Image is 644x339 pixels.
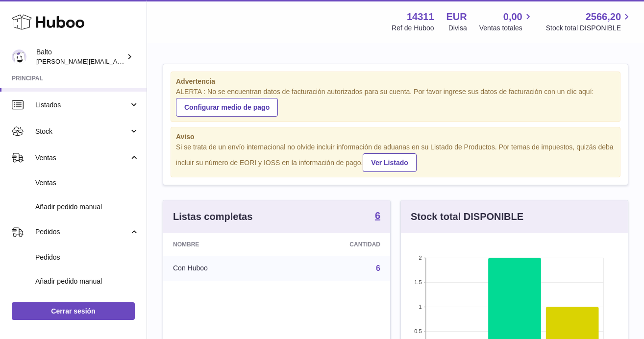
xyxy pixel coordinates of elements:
div: Balto [36,48,124,66]
text: 2 [419,255,421,261]
a: 6 [375,211,380,222]
span: Añadir pedido manual [35,202,139,212]
span: Stock total DISPONIBLE [546,24,632,33]
span: Ventas [35,153,129,163]
div: ALERTA : No se encuentran datos de facturación autorizados para su cuenta. Por favor ingrese sus ... [176,87,615,117]
h3: Stock total DISPONIBLE [411,210,523,223]
a: 0,00 Ventas totales [479,10,534,33]
td: Con Huboo [163,256,281,281]
span: 0,00 [503,10,522,24]
a: Cerrar sesión [12,302,135,320]
strong: Advertencia [176,77,615,86]
span: Listados [35,100,129,110]
div: Si se trata de un envío internacional no olvide incluir información de aduanas en su Listado de P... [176,143,615,172]
th: Cantidad [281,233,390,256]
strong: 14311 [407,10,434,24]
div: Ref de Huboo [392,24,434,33]
span: Pedidos [35,227,129,237]
span: Pedidos [35,253,139,262]
span: Añadir pedido manual [35,277,139,286]
text: 0.5 [414,328,421,334]
img: dani@balto.fr [12,49,26,64]
span: 2566,20 [586,10,621,24]
strong: Aviso [176,132,615,142]
a: Configurar medio de pago [176,98,278,117]
h3: Listas completas [173,210,252,223]
a: 6 [376,264,380,272]
th: Nombre [163,233,281,256]
span: Stock [35,127,129,136]
a: 2566,20 Stock total DISPONIBLE [546,10,632,33]
strong: 6 [375,211,380,220]
div: Divisa [448,24,467,33]
span: Ventas [35,178,139,188]
text: 1 [419,304,421,310]
strong: EUR [446,10,467,24]
span: Ventas totales [479,24,534,33]
span: [PERSON_NAME][EMAIL_ADDRESS][DOMAIN_NAME] [36,57,197,65]
text: 1.5 [414,279,421,285]
a: Ver Listado [363,153,416,172]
